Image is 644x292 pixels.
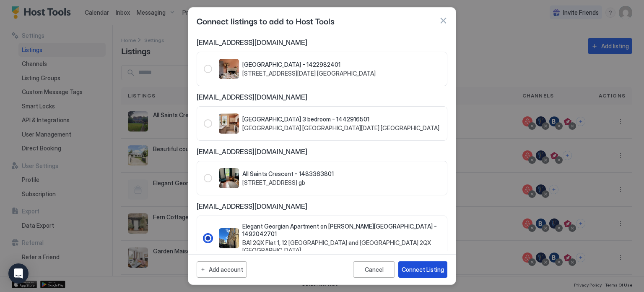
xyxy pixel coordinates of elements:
span: [GEOGRAPHIC_DATA] - 1422982401 [242,61,376,68]
button: Add account [197,261,247,278]
span: [EMAIL_ADDRESS][DOMAIN_NAME] [197,147,447,156]
span: BA1 2QX Flat 1, 12 [GEOGRAPHIC_DATA] and [GEOGRAPHIC_DATA] 2QX [GEOGRAPHIC_DATA] [242,239,440,254]
span: [EMAIL_ADDRESS][DOMAIN_NAME] [197,93,447,101]
div: Open Intercom Messenger [8,263,29,284]
div: RadioGroup [204,113,440,134]
span: [STREET_ADDRESS][DATE] [GEOGRAPHIC_DATA] [242,70,376,77]
div: 1442916501 [204,113,440,134]
div: RadioGroup [204,168,440,188]
button: Cancel [353,261,395,278]
span: [STREET_ADDRESS] gb [242,179,334,187]
div: Connect Listing [402,265,444,274]
span: [EMAIL_ADDRESS][DOMAIN_NAME] [197,202,447,210]
div: listing image [219,59,239,79]
span: Connect listings to add to Host Tools [197,14,335,27]
div: listing image [219,168,239,188]
div: RadioGroup [204,59,440,79]
button: Connect Listing [398,261,447,278]
div: listing image [219,228,239,248]
span: All Saints Crescent - 1483363801 [242,170,334,178]
span: Elegant Georgian Apartment on [PERSON_NAME][GEOGRAPHIC_DATA] - 1492042701 [242,223,440,237]
div: 1483363801 [204,168,440,188]
div: listing image [219,113,239,134]
span: [GEOGRAPHIC_DATA] [GEOGRAPHIC_DATA][DATE] [GEOGRAPHIC_DATA] [242,124,439,132]
div: Cancel [365,266,384,273]
div: Add account [209,265,243,274]
div: 1492042701 [204,223,440,254]
span: [GEOGRAPHIC_DATA] 3 bedroom - 1442916501 [242,116,439,123]
div: 1422982401 [204,59,440,79]
span: [EMAIL_ADDRESS][DOMAIN_NAME] [197,38,447,47]
div: RadioGroup [204,223,440,254]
